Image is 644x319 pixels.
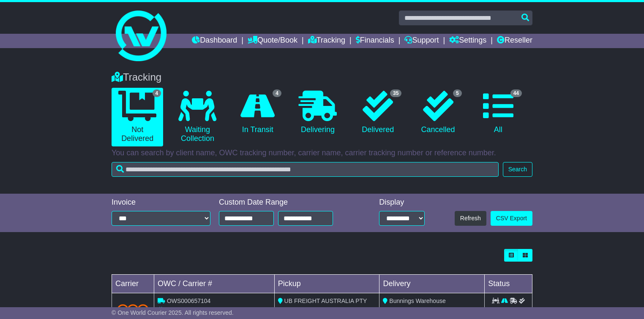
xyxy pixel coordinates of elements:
[453,89,462,97] span: 5
[117,304,149,316] img: TNT_Domestic.png
[472,88,524,138] a: 44 All
[172,88,223,146] a: Waiting Collection
[112,149,532,158] p: You can search by client name, OWC tracking number, carrier name, carrier tracking number or refe...
[352,88,404,138] a: 35 Delivered
[167,297,211,304] span: OWS000657104
[455,211,486,226] button: Refresh
[248,34,297,48] a: Quote/Book
[379,198,425,207] div: Display
[274,275,379,293] td: Pickup
[232,88,284,138] a: 4 In Transit
[412,88,464,138] a: 5 Cancelled
[112,309,234,316] span: © One World Courier 2025. All rights reserved.
[164,306,215,313] span: OWCAU657104AU
[383,297,445,313] span: Bunnings Warehouse [GEOGRAPHIC_DATA]
[308,34,345,48] a: Tracking
[112,198,210,207] div: Invoice
[192,34,237,48] a: Dashboard
[379,275,485,293] td: Delivery
[292,88,344,138] a: Delivering
[449,34,486,48] a: Settings
[153,89,161,97] span: 4
[510,89,522,97] span: 44
[390,89,401,97] span: 35
[356,34,394,48] a: Financials
[491,211,532,226] a: CSV Export
[278,297,367,313] span: UB FREIGHT AUSTRALIA PTY LTD
[503,162,532,177] button: Search
[497,34,532,48] a: Reseller
[112,88,163,146] a: 4 Not Delivered
[112,275,154,293] td: Carrier
[273,89,281,97] span: 4
[154,275,275,293] td: OWC / Carrier #
[485,275,532,293] td: Status
[219,198,354,207] div: Custom Date Range
[107,71,537,84] div: Tracking
[404,34,439,48] a: Support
